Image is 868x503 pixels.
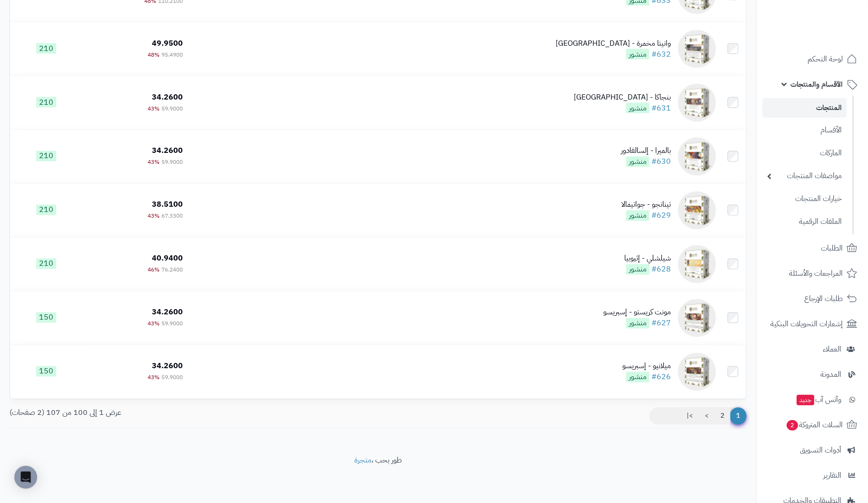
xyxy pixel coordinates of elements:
[762,120,847,141] a: الأقسام
[762,189,847,209] a: خيارات المنتجات
[762,413,862,436] a: السلات المتروكة2
[804,292,843,305] span: طلبات الإرجاع
[651,210,671,221] a: #629
[823,342,841,356] span: العملاء
[621,146,671,157] div: بالميرا - إلسالفادور
[762,98,847,118] a: المنتجات
[152,361,183,372] span: 34.2600
[678,299,716,337] img: مونت كريستو - إسبريسو
[161,212,183,221] span: 67.3300
[148,212,160,221] span: 43%
[786,418,843,432] span: السلات المتروكة
[36,312,56,323] span: 150
[36,151,56,161] span: 210
[762,464,862,487] a: التقارير
[762,363,862,386] a: المدونة
[770,317,843,331] span: إشعارات التحويلات البنكية
[762,262,862,285] a: المراجعات والأسئلة
[148,104,160,113] span: 43%
[36,259,56,269] span: 210
[626,264,649,275] span: منشور
[161,50,183,59] span: 95.4900
[762,338,862,361] a: العملاء
[148,50,160,59] span: 48%
[790,78,843,91] span: الأقسام والمنتجات
[152,253,183,264] span: 40.9400
[161,320,183,328] span: 59.9000
[2,408,378,419] div: عرض 1 إلى 100 من 107 (2 صفحات)
[730,408,747,425] span: 1
[603,307,671,318] div: مونت كريستو - إسبريسو
[161,373,183,382] span: 59.9000
[714,408,730,425] a: 2
[14,466,37,489] div: Open Intercom Messenger
[651,318,671,329] a: #627
[651,156,671,168] a: #630
[161,266,183,274] span: 76.2400
[800,443,841,457] span: أدوات التسويق
[678,84,716,122] img: بنجاكا - يوغندا
[678,353,716,391] img: ميلانيو - إسبريسو
[626,157,649,167] span: منشور
[797,395,814,405] span: جديد
[36,366,56,377] span: 150
[626,372,649,382] span: منشور
[152,199,183,211] span: 38.5100
[152,145,183,157] span: 34.2600
[680,408,699,425] a: >|
[651,49,671,60] a: #632
[762,211,847,232] a: الملفات الرقمية
[624,253,671,264] div: شيلشلي - إثيوبيا
[651,264,671,275] a: #628
[762,439,862,462] a: أدوات التسويق
[148,373,160,382] span: 43%
[152,91,183,103] span: 34.2600
[556,38,671,49] div: وانيتا مخمرة - [GEOGRAPHIC_DATA]
[678,30,716,68] img: وانيتا مخمرة - إندونيسيا
[762,166,847,186] a: مواصفات المنتجات
[789,267,843,280] span: المراجعات والأسئلة
[762,287,862,310] a: طلبات الإرجاع
[621,200,671,211] div: تينانجو - جواتيمالا
[626,49,649,60] span: منشور
[36,205,56,215] span: 210
[354,455,371,466] a: متجرة
[698,408,715,425] a: >
[148,158,160,167] span: 43%
[823,469,841,482] span: التقارير
[803,17,859,37] img: logo-2.png
[574,92,671,103] div: بنجاكا - [GEOGRAPHIC_DATA]
[762,237,862,260] a: الطلبات
[152,38,183,49] span: 49.9500
[152,307,183,318] span: 34.2600
[808,52,843,66] span: لوحة التحكم
[148,320,160,328] span: 43%
[161,158,183,167] span: 59.9000
[36,43,56,54] span: 210
[821,241,843,255] span: الطلبات
[762,388,862,411] a: وآتس آبجديد
[678,245,716,283] img: شيلشلي - إثيوبيا
[161,104,183,113] span: 59.9000
[626,211,649,221] span: منشور
[762,312,862,335] a: إشعارات التحويلات البنكية
[678,191,716,230] img: تينانجو - جواتيمالا
[622,361,671,372] div: ميلانيو - إسبريسو
[626,103,649,113] span: منشور
[626,318,649,329] span: منشور
[786,420,798,431] span: 2
[36,97,56,108] span: 210
[678,138,716,176] img: بالميرا - إلسالفادور
[148,266,160,274] span: 46%
[796,393,841,406] span: وآتس آب
[762,48,862,70] a: لوحة التحكم
[651,372,671,383] a: #626
[762,143,847,163] a: الماركات
[820,368,841,381] span: المدونة
[651,102,671,114] a: #631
